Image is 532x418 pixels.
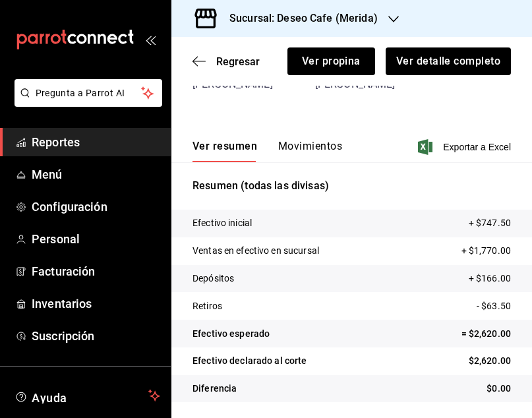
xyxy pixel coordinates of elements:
span: Configuración [32,198,160,216]
span: Suscripción [32,327,160,345]
button: Regresar [192,55,260,68]
button: Ver resumen [192,140,257,162]
div: navigation tabs [192,140,342,162]
button: Pregunta a Parrot AI [15,79,162,107]
button: Exportar a Excel [421,139,511,155]
button: Ver detalle completo [386,47,511,75]
p: + $747.50 [469,216,511,230]
button: Ver propina [287,47,375,75]
button: Movimientos [278,140,342,162]
span: Personal [32,230,160,248]
p: Retiros [192,299,222,313]
p: + $166.00 [469,272,511,285]
p: Resumen (todas las divisas) [192,178,511,194]
p: $2,620.00 [469,354,511,368]
a: Pregunta a Parrot AI [9,96,162,109]
span: Regresar [216,55,260,68]
p: $0.00 [487,382,511,396]
span: Ayuda [32,388,143,403]
span: Pregunta a Parrot AI [36,86,142,100]
button: open_drawer_menu [145,34,156,45]
p: = $2,620.00 [461,327,511,341]
span: Menú [32,165,160,183]
span: Reportes [32,133,160,151]
p: Diferencia [192,382,237,396]
p: Efectivo declarado al corte [192,354,307,368]
p: - $63.50 [477,299,511,313]
p: + $1,770.00 [461,244,511,258]
span: Inventarios [32,295,160,313]
p: Efectivo inicial [192,216,252,230]
p: Efectivo esperado [192,327,270,341]
span: Facturación [32,262,160,280]
h3: Sucursal: Deseo Cafe (Merida) [219,11,378,26]
p: Ventas en efectivo en sucursal [192,244,319,258]
p: Depósitos [192,272,234,285]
